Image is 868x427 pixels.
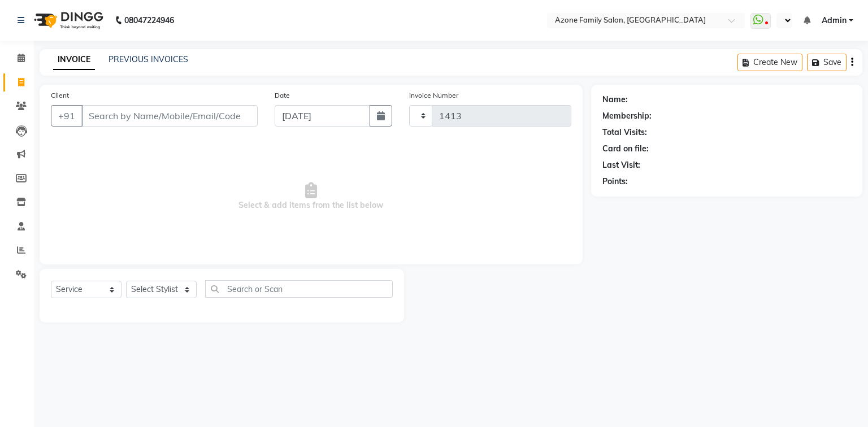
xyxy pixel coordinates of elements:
div: Name: [602,94,628,106]
span: Select & add items from the list below [51,140,571,253]
input: Search by Name/Mobile/Email/Code [81,105,258,127]
div: Membership: [602,110,652,122]
b: 08047224946 [124,5,174,36]
div: Total Visits: [602,127,647,138]
a: PREVIOUS INVOICES [108,54,188,64]
label: Client [51,90,69,101]
img: logo [29,5,106,36]
a: INVOICE [53,50,95,70]
label: Invoice Number [409,90,458,101]
input: Search or Scan [205,280,393,298]
button: Create New [737,54,802,71]
div: Last Visit: [602,159,640,171]
div: Card on file: [602,143,649,155]
div: Points: [602,176,628,188]
button: Save [807,54,847,71]
label: Date [275,90,290,101]
button: +91 [51,105,83,127]
span: Admin [822,15,847,27]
